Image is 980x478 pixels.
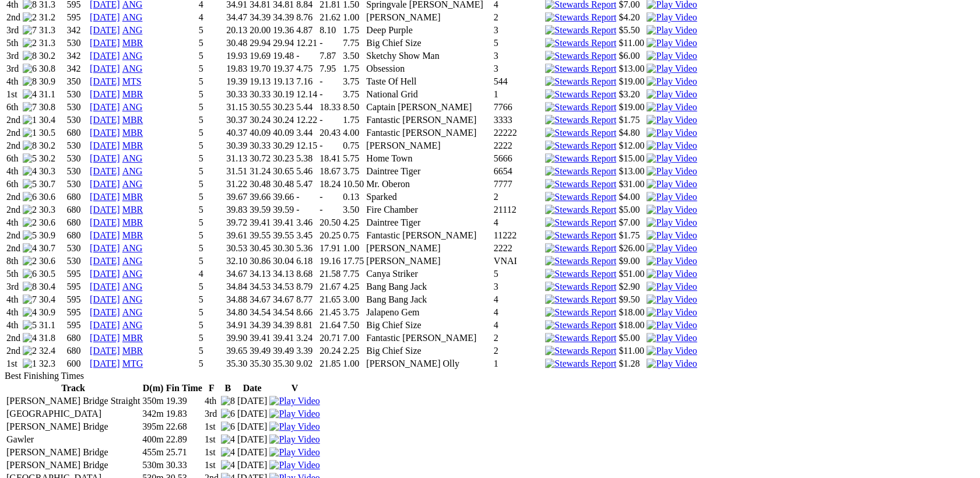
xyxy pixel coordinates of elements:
[342,76,364,87] td: 3.75
[38,37,65,49] td: 31.3
[90,64,120,73] a: [DATE]
[618,63,645,75] td: $13.00
[23,128,37,138] img: 1
[647,269,697,279] a: View replay
[122,282,143,291] a: ANG
[319,50,341,62] td: 7.87
[647,115,697,125] a: View replay
[296,37,318,49] td: 12.21
[647,25,697,36] img: Play Video
[647,320,697,330] a: View replay
[647,179,697,189] img: Play Video
[647,51,697,61] img: Play Video
[296,12,318,23] td: 8.76
[647,294,697,304] a: View replay
[122,12,143,22] a: ANG
[647,205,697,215] a: View replay
[647,192,697,202] a: View replay
[249,63,271,75] td: 19.70
[647,192,697,202] img: Play Video
[90,25,120,35] a: [DATE]
[647,64,697,73] a: View replay
[647,307,697,317] a: View replay
[647,153,697,163] a: View replay
[226,37,248,49] td: 30.48
[618,76,645,87] td: $19.00
[647,320,697,331] img: Play Video
[366,63,491,75] td: Obsession
[6,101,21,113] td: 6th
[545,115,616,125] img: Stewards Report
[90,294,120,304] a: [DATE]
[545,217,616,228] img: Stewards Report
[545,282,616,292] img: Stewards Report
[90,38,120,48] a: [DATE]
[23,179,37,189] img: 5
[221,396,235,406] img: 8
[618,12,645,23] td: $4.20
[122,140,143,150] a: MBR
[122,64,143,73] a: ANG
[269,409,319,419] img: Play Video
[342,12,364,23] td: 1.00
[90,12,120,22] a: [DATE]
[122,346,143,356] a: MBR
[6,24,21,36] td: 3rd
[269,434,319,444] a: View replay
[122,256,143,266] a: ANG
[647,140,697,151] img: Play Video
[226,12,248,23] td: 34.47
[269,409,319,419] a: View replay
[90,166,120,176] a: [DATE]
[23,102,37,113] img: 7
[221,460,235,470] img: 4
[545,358,616,369] img: Stewards Report
[647,358,697,368] a: View replay
[269,447,319,457] a: View replay
[269,421,319,432] img: Play Video
[647,89,697,99] a: View replay
[122,179,143,189] a: ANG
[122,166,143,176] a: ANG
[23,12,37,23] img: 2
[342,63,364,75] td: 1.75
[647,76,697,87] img: Play Video
[545,140,616,151] img: Stewards Report
[66,37,89,49] td: 530
[66,76,89,87] td: 350
[342,37,364,49] td: 7.75
[272,12,294,23] td: 34.39
[319,37,341,49] td: -
[122,320,143,330] a: ANG
[269,447,319,458] img: Play Video
[66,50,89,62] td: 342
[647,230,697,241] img: Play Video
[122,115,143,125] a: MBR
[90,256,120,266] a: [DATE]
[647,64,697,74] img: Play Video
[122,38,143,48] a: MBR
[226,50,248,62] td: 19.93
[545,166,616,177] img: Stewards Report
[647,346,697,356] a: View replay
[90,205,120,215] a: [DATE]
[198,76,225,87] td: 5
[122,102,143,112] a: ANG
[226,89,248,100] td: 30.33
[647,243,697,254] img: Play Video
[6,89,21,100] td: 1st
[545,179,616,189] img: Stewards Report
[269,460,319,470] img: Play Video
[272,24,294,36] td: 19.36
[66,89,89,100] td: 530
[296,63,318,75] td: 4.75
[647,166,697,176] a: View replay
[366,76,491,87] td: Taste Of Hell
[319,63,341,75] td: 7.95
[647,89,697,100] img: Play Video
[90,320,120,330] a: [DATE]
[122,230,143,240] a: MBR
[90,333,120,343] a: [DATE]
[221,434,235,445] img: 4
[545,64,616,74] img: Stewards Report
